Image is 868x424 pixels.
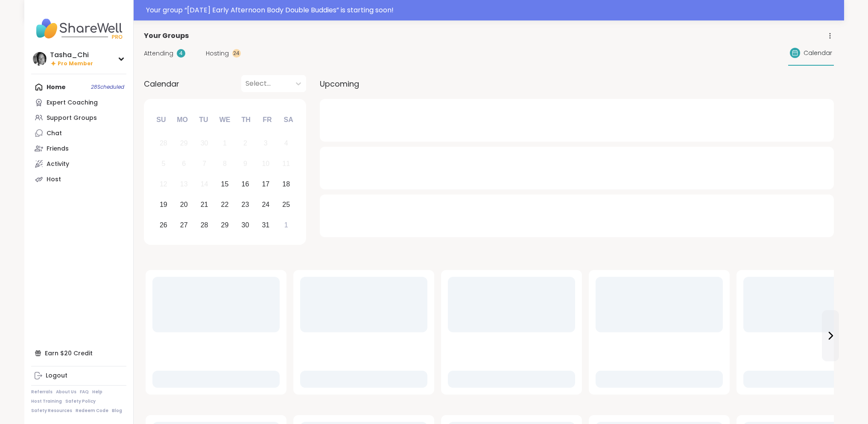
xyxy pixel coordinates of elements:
div: Fr [258,110,277,129]
a: Support Groups [31,110,126,125]
div: 18 [282,178,290,190]
a: Friends [31,141,126,156]
span: Your Groups [144,31,189,41]
div: 25 [282,199,290,210]
div: Not available Sunday, October 5th, 2025 [155,155,173,173]
div: 27 [180,219,188,231]
div: Not available Monday, September 29th, 2025 [175,134,193,153]
div: Your group “ [DATE] Early Afternoon Body Double Buddies ” is starting soon! [146,5,839,15]
div: 8 [223,158,227,169]
div: Not available Thursday, October 9th, 2025 [236,155,254,173]
div: Not available Sunday, October 12th, 2025 [155,175,173,194]
div: Tu [194,110,213,129]
a: Host Training [31,398,62,404]
span: Calendar [144,78,179,90]
div: 23 [242,199,249,210]
a: Expert Coaching [31,95,126,110]
span: Attending [144,49,173,58]
div: Choose Sunday, October 19th, 2025 [155,195,173,214]
div: Earn $20 Credit [31,346,126,361]
div: 17 [262,178,269,190]
div: 20 [180,199,188,210]
div: 21 [201,199,208,210]
div: Sa [279,110,298,129]
div: 9 [243,158,247,169]
div: 19 [160,199,167,210]
div: Choose Friday, October 24th, 2025 [257,195,275,214]
div: We [215,110,234,129]
a: Activity [31,156,126,171]
div: 22 [221,199,229,210]
div: 26 [160,219,167,231]
a: Referrals [31,389,53,395]
div: Not available Sunday, September 28th, 2025 [155,134,173,153]
div: Choose Saturday, October 18th, 2025 [277,175,295,194]
div: Not available Saturday, October 4th, 2025 [277,134,295,153]
div: Choose Monday, October 20th, 2025 [175,195,193,214]
img: Tasha_Chi [33,52,47,66]
div: month 2025-10 [153,133,296,235]
div: Choose Tuesday, October 21st, 2025 [195,195,213,214]
div: Not available Thursday, October 2nd, 2025 [236,134,254,153]
div: 4 [177,49,185,58]
span: Calendar [804,49,832,58]
div: Not available Monday, October 13th, 2025 [175,175,193,194]
div: Activity [47,160,69,168]
a: About Us [56,389,76,395]
div: Choose Saturday, November 1st, 2025 [277,216,295,234]
img: ShareWell Nav Logo [31,14,126,44]
div: Not available Friday, October 3rd, 2025 [257,134,275,153]
div: Not available Tuesday, September 30th, 2025 [195,134,213,153]
a: Chat [31,125,126,141]
div: 28 [160,137,167,149]
div: Choose Monday, October 27th, 2025 [175,216,193,234]
div: 4 [284,137,288,149]
a: Blog [112,408,122,414]
div: Not available Tuesday, October 14th, 2025 [195,175,213,194]
div: Choose Wednesday, October 22nd, 2025 [216,195,234,214]
div: 1 [223,137,227,149]
div: Support Groups [47,114,97,122]
div: 24 [232,49,241,58]
div: 2 [243,137,247,149]
div: 31 [262,219,269,231]
div: Logout [46,372,67,380]
div: 14 [201,178,208,190]
div: Choose Friday, October 17th, 2025 [257,175,275,194]
div: Not available Wednesday, October 1st, 2025 [216,134,234,153]
a: Help [92,389,102,395]
div: 11 [282,158,290,169]
div: Not available Tuesday, October 7th, 2025 [195,155,213,173]
div: Choose Wednesday, October 29th, 2025 [216,216,234,234]
a: Host [31,171,126,187]
div: 3 [264,137,268,149]
span: Upcoming [320,78,359,90]
div: 16 [242,178,249,190]
div: Choose Saturday, October 25th, 2025 [277,195,295,214]
div: 5 [161,158,165,169]
div: 15 [221,178,229,190]
div: Chat [47,129,62,138]
a: Logout [31,368,126,383]
div: Not available Wednesday, October 8th, 2025 [216,155,234,173]
div: 29 [221,219,229,231]
a: FAQ [80,389,89,395]
div: Choose Wednesday, October 15th, 2025 [216,175,234,194]
div: Th [237,110,255,129]
div: Not available Saturday, October 11th, 2025 [277,155,295,173]
a: Safety Resources [31,408,72,414]
div: 24 [262,199,269,210]
div: 12 [160,178,167,190]
div: Not available Monday, October 6th, 2025 [175,155,193,173]
span: Pro Member [58,60,93,67]
div: Choose Thursday, October 23rd, 2025 [236,195,254,214]
div: 7 [202,158,206,169]
div: Choose Thursday, October 16th, 2025 [236,175,254,194]
span: Hosting [206,49,229,58]
div: Choose Thursday, October 30th, 2025 [236,216,254,234]
div: Mo [173,110,192,129]
div: Expert Coaching [47,99,98,107]
div: Host [47,175,61,184]
div: Su [152,110,170,129]
a: Safety Policy [65,398,96,404]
